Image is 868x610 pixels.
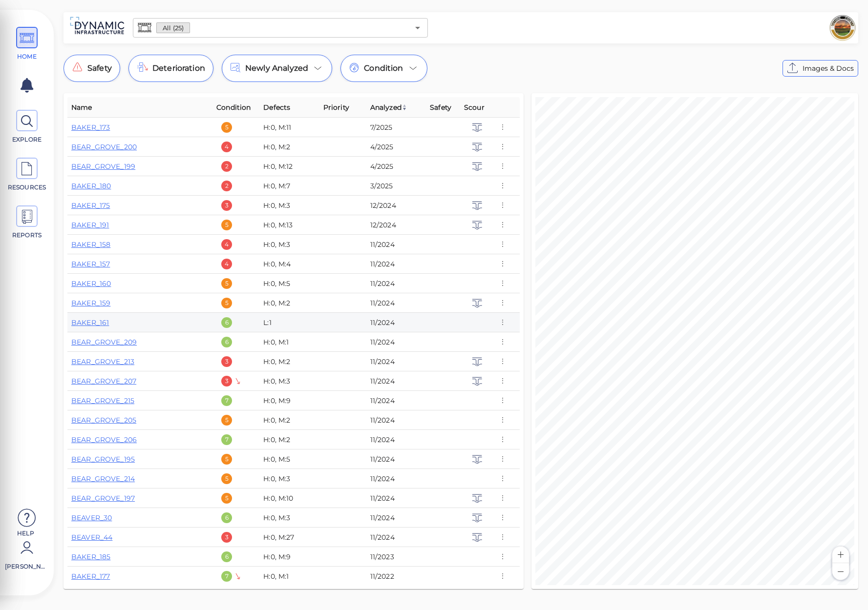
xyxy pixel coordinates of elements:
[370,240,422,249] div: 11/2024
[221,473,232,484] div: 5
[221,493,232,504] div: 5
[263,396,315,406] div: H:0, M:9
[263,220,315,230] div: H:0, M:13
[221,415,232,426] div: 5
[370,513,422,523] div: 11/2024
[221,278,232,289] div: 5
[370,102,407,113] span: Analyzed
[826,566,861,603] iframe: Chat
[263,454,315,464] div: H:0, M:5
[263,181,315,191] div: H:0, M:7
[263,259,315,269] div: H:0, M:4
[364,62,403,74] span: Condition
[6,135,48,144] span: EXPLORE
[71,357,134,366] a: BEAR_GROVE_213
[71,123,110,132] a: BAKER_173
[71,435,137,444] a: BEAR_GROVE_206
[803,62,854,74] span: Images & Docs
[221,356,232,367] div: 3
[71,377,136,386] a: BEAR_GROVE_207
[221,395,232,406] div: 7
[71,416,136,425] a: BEAR_GROVE_205
[221,161,232,172] div: 2
[221,200,232,211] div: 3
[221,454,232,465] div: 5
[71,513,112,522] a: BEAVER_30
[370,435,422,445] div: 11/2024
[263,122,315,132] div: H:0, M:11
[5,110,49,144] a: EXPLORE
[263,513,315,523] div: H:0, M:3
[5,562,46,571] span: [PERSON_NAME]
[370,220,422,230] div: 12/2024
[71,240,110,249] a: BAKER_158
[216,102,251,113] span: Condition
[783,60,858,77] button: Images & Docs
[221,122,232,133] div: 5
[370,298,422,308] div: 11/2024
[6,231,48,240] span: REPORTS
[370,474,422,484] div: 11/2024
[263,240,315,249] div: H:0, M:3
[221,259,232,269] div: 4
[221,317,232,328] div: 6
[6,52,48,61] span: HOME
[370,181,422,191] div: 3/2025
[263,201,315,210] div: H:0, M:3
[370,357,422,366] div: 11/2024
[832,563,849,580] button: Zoom out
[221,571,232,582] div: 7
[370,454,422,464] div: 11/2024
[535,97,854,585] canvas: Map
[71,260,110,268] a: BAKER_157
[370,201,422,210] div: 12/2024
[370,415,422,425] div: 11/2024
[221,220,232,230] div: 5
[263,532,315,542] div: H:0, M:27
[263,357,315,366] div: H:0, M:2
[221,181,232,191] div: 2
[370,122,422,132] div: 7/2025
[263,493,315,503] div: H:0, M:10
[71,221,109,229] a: BAKER_191
[221,239,232,250] div: 4
[370,396,422,406] div: 11/2024
[263,337,315,347] div: H:0, M:1
[71,455,135,464] a: BEAR_GROVE_195
[221,434,232,445] div: 7
[221,337,232,347] div: 6
[464,102,485,113] span: Scour
[221,532,232,543] div: 3
[263,552,315,562] div: H:0, M:9
[5,158,49,192] a: RESOURCES
[832,547,849,563] button: Zoom in
[411,21,424,35] button: Open
[245,62,308,74] span: Newly Analyzed
[221,512,232,523] div: 6
[71,299,110,307] a: BAKER_159
[263,415,315,425] div: H:0, M:2
[370,552,422,562] div: 11/2023
[263,142,315,152] div: H:0, M:2
[263,435,315,445] div: H:0, M:2
[370,259,422,269] div: 11/2024
[263,298,315,308] div: H:0, M:2
[5,27,49,61] a: HOME
[221,376,232,386] div: 3
[71,279,111,288] a: BAKER_160
[71,552,110,561] a: BAKER_185
[5,205,49,240] a: REPORTS
[221,551,232,562] div: 6
[263,318,315,327] div: L:1
[87,62,112,74] span: Safety
[370,162,422,171] div: 4/2025
[370,532,422,542] div: 11/2024
[370,142,422,152] div: 4/2025
[71,572,110,581] a: BAKER_177
[71,142,137,151] a: BEAR_GROVE_200
[370,493,422,503] div: 11/2024
[263,279,315,288] div: H:0, M:5
[263,571,315,581] div: H:0, M:1
[402,104,407,110] img: sort_z_to_a
[370,279,422,288] div: 11/2024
